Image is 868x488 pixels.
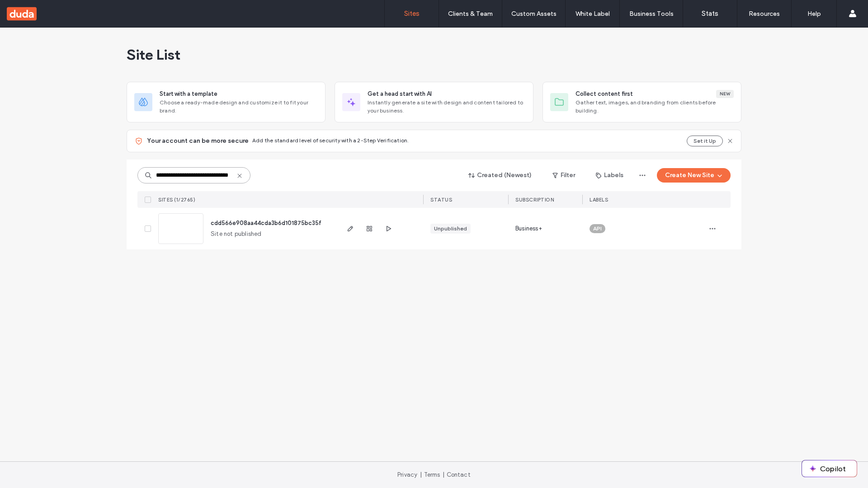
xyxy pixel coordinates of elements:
[511,10,557,18] label: Custom Assets
[576,89,633,99] span: Collect content first
[716,90,734,98] div: New
[368,99,526,115] span: Instantly generate a site with design and content tailored to your business.
[588,168,632,183] button: Labels
[252,137,409,144] span: Add the standard level of security with a 2-Step Verification.
[687,136,723,146] button: Set it Up
[397,471,417,478] a: Privacy
[749,10,780,18] label: Resources
[802,460,857,477] button: Copilot
[543,168,584,183] button: Filter
[448,10,493,18] label: Clients & Team
[404,9,420,18] label: Sites
[590,197,608,203] span: LABELS
[368,89,432,99] span: Get a head start with AI
[127,82,325,122] div: Start with a templateChoose a ready-made design and customize it to fit your brand.
[447,471,471,478] a: Contact
[443,471,444,478] span: |
[629,10,674,18] label: Business Tools
[515,197,554,203] span: SUBSCRIPTION
[515,224,542,233] span: Business+
[158,197,195,203] span: SITES (1/2765)
[430,197,452,203] span: STATUS
[211,230,262,239] span: Site not published
[702,9,718,18] label: Stats
[657,168,731,183] button: Create New Site
[420,471,422,478] span: |
[576,10,610,18] label: White Label
[147,136,249,145] span: Your account can be more secure
[335,82,533,122] div: Get a head start with AIInstantly generate a site with design and content tailored to your business.
[593,225,602,233] span: API
[434,225,467,233] div: Unpublished
[127,46,180,64] span: Site List
[160,99,318,115] span: Choose a ready-made design and customize it to fit your brand.
[211,220,321,226] a: cdd566e908aa44cda3b6d101875bc35f
[160,89,217,99] span: Start with a template
[807,10,821,18] label: Help
[424,471,440,478] a: Terms
[461,168,540,183] button: Created (Newest)
[576,99,734,115] span: Gather text, images, and branding from clients before building.
[542,82,741,122] div: Collect content firstNewGather text, images, and branding from clients before building.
